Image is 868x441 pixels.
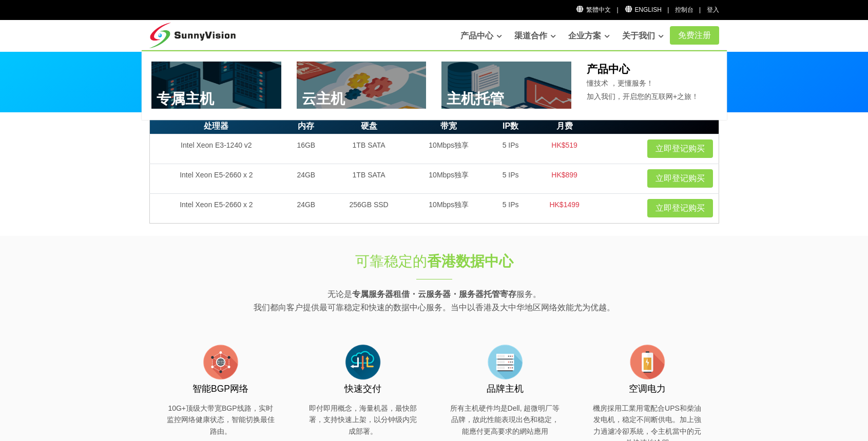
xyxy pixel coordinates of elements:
[149,288,719,314] p: 无论是 服务。 我们都向客户提供最可靠稳定和快速的数据中心服务。当中以香港及大中华地区网络效能尤为优越。
[329,134,408,164] td: 1TB SATA
[485,342,526,383] img: flat-server-alt.png
[149,164,283,193] td: Intel Xeon E5-2660 x 2
[283,134,329,164] td: 16GB
[532,164,597,193] td: HK$899
[409,118,489,134] th: 带宽
[409,164,489,193] td: 10Mbps独享
[568,26,610,46] a: 企业方案
[149,118,283,134] th: 处理器
[342,342,383,383] img: flat-cloud-in-out.png
[283,193,329,223] td: 24GB
[149,134,283,164] td: Intel Xeon E3-1240 v2
[514,26,556,46] a: 渠道合作
[489,193,532,223] td: 5 IPs
[667,5,669,15] li: |
[283,164,329,193] td: 24GB
[627,342,668,383] img: flat-battery.png
[622,26,664,46] a: 关于我们
[647,169,713,188] a: 立即登记购买
[489,164,532,193] td: 5 IPs
[409,193,489,223] td: 10Mbps独享
[307,383,419,395] h3: 快速交付
[165,403,277,437] p: 10G+顶级大带宽BGP线路，实时监控网络健康状态，智能切换最佳路由。
[409,134,489,164] td: 10Mbps独享
[165,383,277,395] h3: 智能BGP网络
[576,6,611,13] a: 繁體中文
[647,199,713,217] a: 立即登记购买
[149,193,283,223] td: Intel Xeon E5-2660 x 2
[449,383,561,395] h3: 品牌主机
[460,26,502,46] a: 产品中心
[707,6,719,13] a: 登入
[329,118,408,134] th: 硬盘
[307,403,419,437] p: 即付即用概念，海量机器，最快部署，支持快速上架，以分钟级内完成部署。
[670,26,719,45] a: 免费注册
[427,253,513,269] strong: 香港数据中心
[675,6,693,13] a: 控制台
[616,5,618,15] li: |
[587,79,699,101] span: 懂技术 ，更懂服务！ 加入我们，开启您的互联网+之旅！
[283,118,329,134] th: 内存
[532,193,597,223] td: HK$1499
[329,193,408,223] td: 256GB SSD
[532,118,597,134] th: 月费
[142,50,727,121] div: 产品中心
[591,383,703,395] h3: 空调电力
[489,134,532,164] td: 5 IPs
[532,134,597,164] td: HK$519
[624,6,662,13] a: English
[329,164,408,193] td: 1TB SATA
[699,5,701,15] li: |
[647,139,713,158] a: 立即登记购买
[489,118,532,134] th: IP数
[587,63,630,75] b: 产品中心
[263,251,605,271] h1: 可靠稳定的
[200,342,241,383] img: flat-internet.png
[352,290,516,298] strong: 专属服务器租借・云服务器・服务器托管寄存
[449,403,561,437] p: 所有主机硬件均是Dell, 超微明厂等品牌，故此性能表現出色和稳定，能應付更高要求的網站應用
